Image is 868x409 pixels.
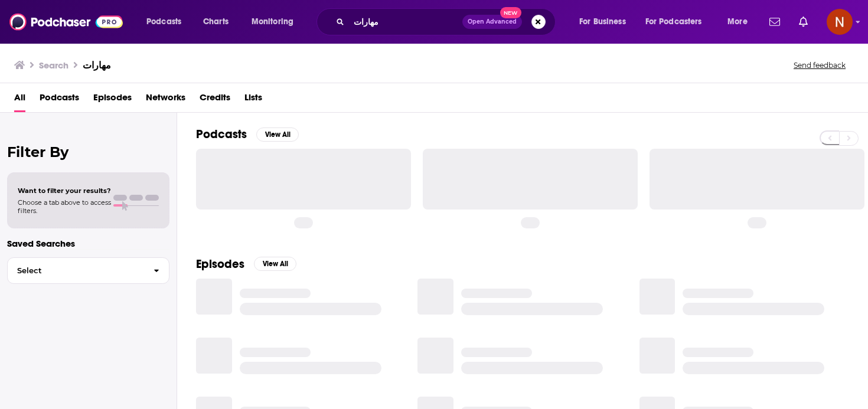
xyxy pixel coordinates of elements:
[146,88,185,112] a: Networks
[765,12,785,32] a: Show notifications dropdown
[138,12,197,31] button: open menu
[256,127,299,142] button: View All
[14,88,25,112] a: All
[196,127,299,142] a: PodcastsView All
[328,8,567,35] div: Search podcasts, credits, & more...
[727,14,748,30] span: More
[200,88,230,112] a: Credits
[196,257,296,271] a: EpisodesView All
[827,9,853,35] img: User Profile
[252,14,293,30] span: Monitoring
[195,12,236,31] a: Charts
[349,12,462,31] input: Search podcasts, credits, & more...
[196,127,247,142] h2: Podcasts
[83,60,111,71] h3: مهارات
[40,88,79,112] a: Podcasts
[243,12,309,31] button: open menu
[8,267,144,274] span: Select
[462,15,522,29] button: Open AdvancedNew
[794,12,812,32] a: Show notifications dropdown
[500,7,521,18] span: New
[7,143,169,161] h2: Filter By
[244,88,262,112] a: Lists
[196,257,244,271] h2: Episodes
[579,14,626,30] span: For Business
[638,12,719,31] button: open menu
[827,9,853,35] button: Show profile menu
[827,9,853,35] span: Logged in as AdelNBM
[18,198,111,215] span: Choose a tab above to access filters.
[93,88,132,112] a: Episodes
[571,12,641,31] button: open menu
[7,257,169,284] button: Select
[146,14,181,30] span: Podcasts
[7,238,169,249] p: Saved Searches
[39,60,68,71] h3: Search
[719,12,762,31] button: open menu
[9,11,123,33] img: Podchaser - Follow, Share and Rate Podcasts
[203,14,229,30] span: Charts
[18,186,111,195] span: Want to filter your results?
[254,257,296,271] button: View All
[468,19,517,25] span: Open Advanced
[645,14,702,30] span: For Podcasters
[790,60,849,70] button: Send feedback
